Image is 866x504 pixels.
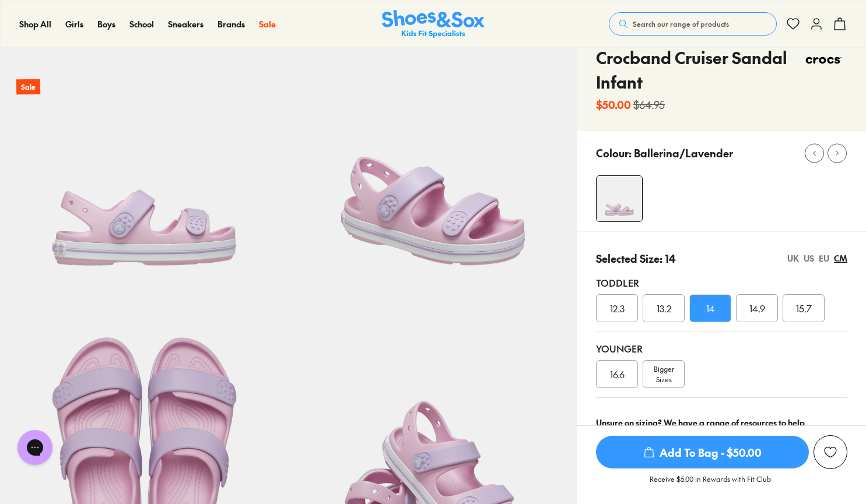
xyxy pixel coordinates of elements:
[16,79,40,95] p: Sale
[382,10,485,38] img: SNS_Logo_Responsive.svg
[819,252,829,265] div: EU
[596,435,809,469] button: Add To Bag - $50.00
[596,276,847,290] div: Toddler
[19,18,51,30] a: Shop All
[596,417,847,429] div: Unsure on sizing? We have a range of resources to help
[168,18,204,30] a: Sneakers
[657,301,671,315] span: 13.2
[259,18,276,30] span: Sale
[12,426,58,469] iframe: Gorgias live chat messenger
[814,435,847,469] button: Add to Wishlist
[596,341,847,355] div: Younger
[65,18,83,30] a: Girls
[259,18,276,30] a: Sale
[596,145,632,161] p: Colour:
[382,10,485,38] a: Shoes & Sox
[796,301,812,315] span: 15.7
[97,18,115,30] span: Boys
[218,18,245,30] span: Brands
[610,367,625,381] span: 16.6
[596,251,676,266] p: Selected Size: 14
[596,97,631,112] b: $50.00
[650,474,771,495] p: Receive $5.00 in Rewards with Fit Club
[65,18,83,30] span: Girls
[129,18,154,30] span: School
[289,14,577,302] img: 5-502891_1
[19,18,51,30] span: Shop All
[597,176,642,221] img: 4-502890_1
[706,301,715,315] span: 14
[596,45,800,94] h4: Crocband Cruiser Sandal Infant
[97,18,115,30] a: Boys
[596,436,809,468] span: Add To Bag - $50.00
[610,301,625,315] span: 12.3
[609,12,777,36] button: Search our range of products
[749,301,765,315] span: 14.9
[787,252,799,265] div: UK
[800,45,847,75] img: Vendor logo
[218,18,245,30] a: Brands
[168,18,204,30] span: Sneakers
[634,145,733,161] p: Ballerina/Lavender
[633,19,729,29] span: Search our range of products
[834,252,847,265] div: CM
[633,97,665,112] s: $64.95
[804,252,814,265] div: US
[129,18,154,30] a: School
[654,364,674,385] span: Bigger Sizes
